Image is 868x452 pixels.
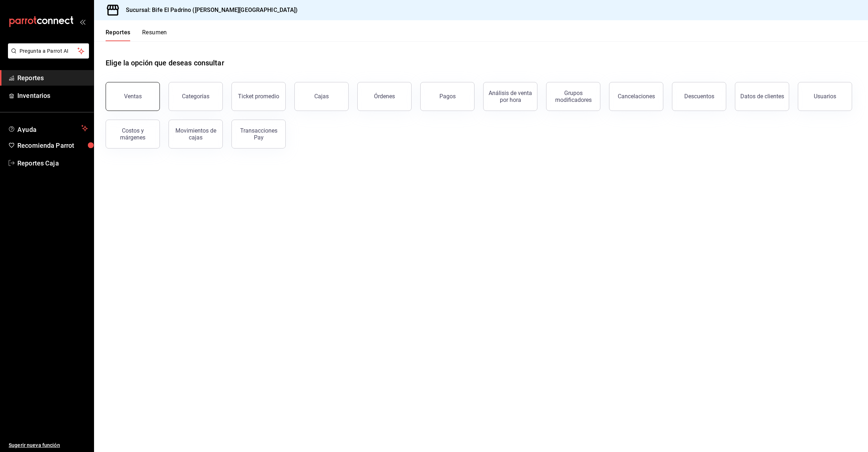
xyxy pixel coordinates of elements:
div: Análisis de venta por hora [488,90,533,103]
button: Ticket promedio [231,82,286,111]
button: Descuentos [672,82,726,111]
button: Pagos [420,82,475,111]
div: Descuentos [684,93,714,100]
button: Categorías [169,82,223,111]
h3: Sucursal: Bife El Padrino ([PERSON_NAME][GEOGRAPHIC_DATA]) [120,6,298,14]
div: Cajas [314,92,329,101]
button: Costos y márgenes [106,120,160,148]
button: Resumen [142,29,167,41]
div: Costos y márgenes [110,127,155,141]
button: Cancelaciones [609,82,663,111]
span: Recomienda Parrot [17,141,88,150]
button: Órdenes [357,82,412,111]
button: Análisis de venta por hora [483,82,537,111]
div: Movimientos de cajas [173,127,218,141]
span: Sugerir nueva función [9,442,88,449]
span: Reportes Caja [17,158,88,168]
span: Inventarios [17,91,88,100]
button: open_drawer_menu [80,19,85,25]
a: Pregunta a Parrot AI [5,52,89,60]
a: Cajas [294,82,349,111]
button: Usuarios [798,82,852,111]
div: Datos de clientes [740,93,784,100]
button: Grupos modificadores [546,82,600,111]
div: Grupos modificadores [551,90,596,103]
div: Usuarios [814,93,836,100]
div: Ventas [124,93,142,100]
button: Reportes [106,29,131,41]
button: Movimientos de cajas [169,120,223,148]
h1: Elige la opción que deseas consultar [106,57,224,68]
button: Ventas [106,82,160,111]
div: Cancelaciones [618,93,655,100]
button: Pregunta a Parrot AI [8,43,89,59]
button: Transacciones Pay [231,120,286,148]
div: Órdenes [374,93,395,100]
div: Transacciones Pay [236,127,281,141]
span: Ayuda [17,124,78,133]
span: Reportes [17,73,88,83]
div: navigation tabs [106,29,167,41]
span: Pregunta a Parrot AI [20,47,78,55]
div: Categorías [182,93,209,100]
div: Ticket promedio [238,93,279,100]
button: Datos de clientes [735,82,789,111]
div: Pagos [439,93,456,100]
